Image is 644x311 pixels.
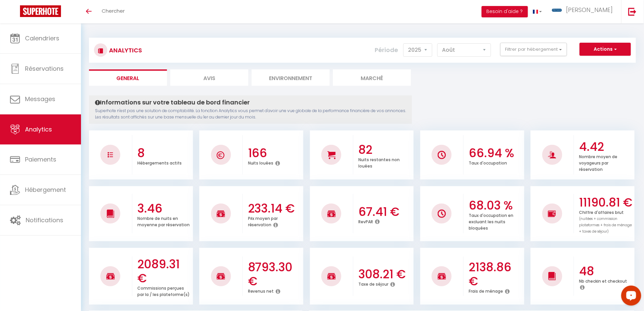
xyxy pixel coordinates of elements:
h3: 4.42 [579,140,633,154]
p: Nuits restantes non louées [358,155,400,169]
p: Revenus net [248,287,274,294]
span: Chercher [102,7,125,14]
li: Marché [333,69,411,86]
img: NO IMAGE [438,210,446,218]
h3: 68.03 % [469,199,522,213]
p: Nombre de nuits en moyenne par réservation [137,214,190,228]
span: [PERSON_NAME] [566,6,613,14]
img: logout [628,7,637,16]
span: Réservations [25,64,64,73]
button: Besoin d'aide ? [482,6,528,17]
h3: 2138.86 € [469,260,522,288]
h3: 233.14 € [248,202,302,216]
button: Filtrer par hébergement [500,43,567,56]
label: Période [375,43,398,57]
h3: 8793.30 € [248,260,302,288]
h4: Informations sur votre tableau de bord financier [95,99,406,106]
p: Superhote n'est pas une solution de comptabilité. La fonction Analytics vous permet d'avoir une v... [95,108,406,120]
h3: Analytics [107,43,142,58]
p: Taux d'occupation en excluant les nuits bloquées [469,211,513,231]
p: Nombre moyen de voyageurs par réservation [579,152,618,172]
h3: 48 [579,264,633,278]
span: Messages [25,95,55,103]
li: Environnement [252,69,330,86]
p: Nb checkin et checkout [579,277,627,284]
h3: 82 [358,143,412,157]
p: Commissions perçues par la / les plateforme(s) [137,284,190,297]
button: Actions [580,43,631,56]
span: Calendriers [25,34,59,42]
span: Paiements [25,155,56,164]
h3: 3.46 [137,202,191,216]
h3: 166 [248,146,302,160]
img: NO IMAGE [548,210,556,218]
h3: 8 [137,146,191,160]
h3: 67.41 € [358,205,412,219]
img: Super Booking [20,5,61,17]
p: Taux d'occupation [469,159,507,166]
p: Chiffre d'affaires brut [579,208,632,234]
p: RevPAR [358,218,373,225]
h3: 2089.31 € [137,257,191,285]
p: Frais de ménage [469,287,503,294]
li: General [89,69,167,86]
iframe: LiveChat chat widget [616,283,644,311]
span: Notifications [26,216,63,224]
h3: 66.94 % [469,146,522,160]
p: Nuits louées [248,159,274,166]
p: Hébergements actifs [137,159,182,166]
img: NO IMAGE [108,152,113,158]
p: Prix moyen par réservation [248,214,278,228]
span: (nuitées + commission plateformes + frais de ménage + taxes de séjour) [579,216,632,234]
p: Taxe de séjour [358,280,388,287]
h3: 11190.81 € [579,196,633,210]
li: Avis [170,69,248,86]
span: Hébergement [25,186,66,194]
img: ... [552,9,562,12]
h3: 308.21 € [358,267,412,281]
span: Analytics [25,125,52,133]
